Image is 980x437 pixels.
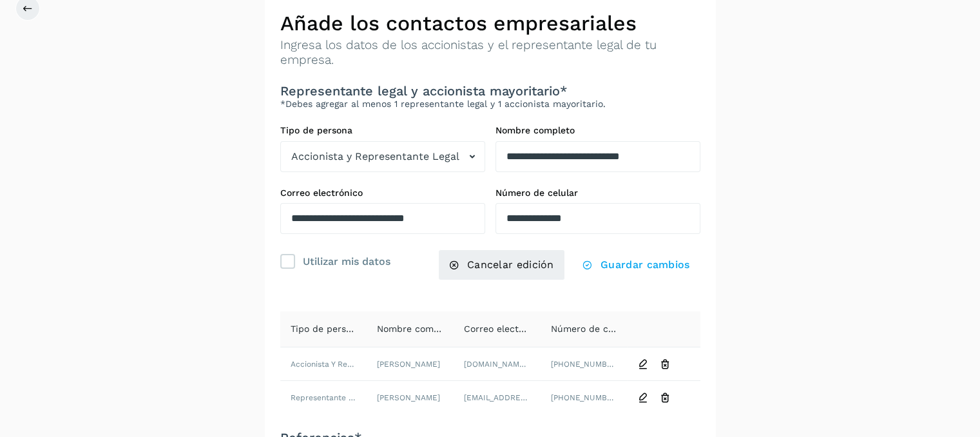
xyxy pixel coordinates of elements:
td: [PERSON_NAME] [367,347,454,381]
td: [PHONE_NUMBER] [541,347,628,381]
span: Representante Legal [291,393,369,402]
span: Número de celular [551,324,633,334]
h3: Representante legal y accionista mayoritario* [280,83,700,99]
span: Guardar cambios [600,258,690,272]
td: [PHONE_NUMBER] [541,381,628,414]
span: Tipo de persona [291,324,362,334]
span: Correo electrónico [464,324,546,334]
p: Ingresa los datos de los accionistas y el representante legal de tu empresa. [280,38,700,68]
label: Número de celular [495,188,700,199]
td: [DOMAIN_NAME][EMAIL_ADDRESS][DOMAIN_NAME] [454,347,541,381]
div: Utilizar mis datos [303,252,390,269]
p: *Debes agregar al menos 1 representante legal y 1 accionista mayoritario. [280,99,700,110]
span: Cancelar edición [467,258,554,272]
button: Guardar cambios [572,249,700,280]
h2: Añade los contactos empresariales [280,11,700,35]
button: Cancelar edición [438,249,565,280]
td: [PERSON_NAME] [367,381,454,414]
span: Nombre completo [377,324,456,334]
label: Nombre completo [495,125,700,136]
span: Accionista y Representante Legal [291,149,459,164]
label: Correo electrónico [280,188,485,199]
span: Accionista y Representante Legal [291,360,416,369]
td: [EMAIL_ADDRESS][DOMAIN_NAME] [454,381,541,414]
label: Tipo de persona [280,125,485,136]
